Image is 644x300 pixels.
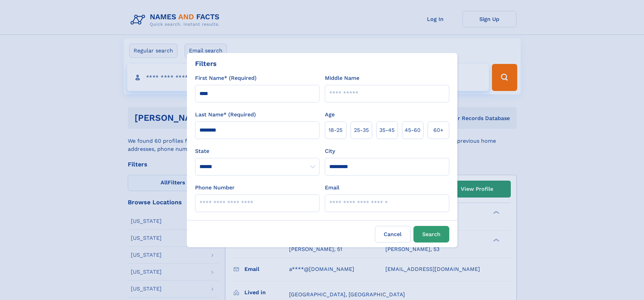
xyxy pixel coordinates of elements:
label: Phone Number [195,184,235,192]
span: 35‑45 [379,126,395,134]
label: Middle Name [325,74,359,82]
label: Age [325,111,335,119]
label: Email [325,184,339,192]
label: State [195,147,319,155]
button: Search [413,226,449,243]
label: Cancel [375,226,411,243]
span: 25‑35 [354,126,369,134]
div: Filters [195,59,217,69]
label: First Name* (Required) [195,74,257,82]
span: 60+ [433,126,444,134]
label: Last Name* (Required) [195,111,256,119]
span: 45‑60 [405,126,421,134]
span: 18‑25 [329,126,342,134]
label: City [325,147,335,155]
